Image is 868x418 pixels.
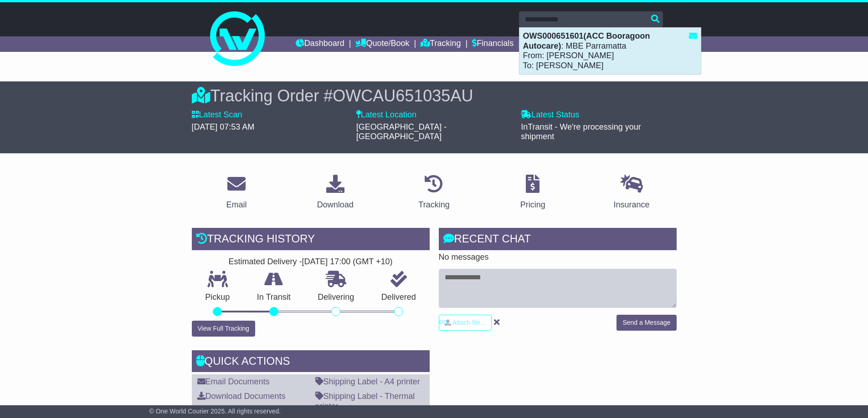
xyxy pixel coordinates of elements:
div: RECENT CHAT [439,228,677,252]
div: Download [317,199,354,211]
a: Pricing [514,171,551,214]
a: Insurance [608,171,656,214]
button: Send a Message [616,315,676,331]
a: Download Documents [197,392,286,401]
div: Tracking [418,199,449,211]
p: Pickup [192,292,244,302]
a: Tracking [421,36,461,52]
p: No messages [439,252,677,262]
div: [DATE] 17:00 (GMT +10) [302,257,393,267]
label: Latest Scan [192,110,242,120]
a: Email [220,171,252,214]
a: Shipping Label - A4 printer [315,377,420,386]
a: Dashboard [296,36,344,52]
span: [GEOGRAPHIC_DATA] - [GEOGRAPHIC_DATA] [356,122,447,141]
div: Insurance [614,199,650,211]
a: Financials [472,36,514,52]
p: Delivering [304,292,368,302]
a: Email Documents [197,377,270,386]
a: Tracking [412,171,455,214]
div: : MBE Parramatta From: [PERSON_NAME] To: [PERSON_NAME] [519,28,701,74]
strong: OWS000651601(ACC Booragoon Autocare) [523,31,650,50]
div: Tracking Order # [192,86,677,106]
span: © One World Courier 2025. All rights reserved. [149,408,281,415]
div: Tracking history [192,228,430,252]
a: Quote/Book [355,36,409,52]
span: OWCAU651035AU [333,86,473,105]
label: Latest Location [356,110,416,120]
p: Delivered [368,292,430,302]
a: Download [311,171,360,214]
div: Estimated Delivery - [192,257,430,267]
div: Quick Actions [192,350,430,375]
div: Pricing [520,199,545,211]
span: [DATE] 07:53 AM [192,122,255,131]
a: Shipping Label - Thermal printer [315,392,415,411]
p: In Transit [243,292,304,302]
div: Email [226,199,247,211]
span: InTransit - We're processing your shipment [521,122,641,141]
button: View Full Tracking [192,321,255,337]
label: Latest Status [521,110,579,120]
